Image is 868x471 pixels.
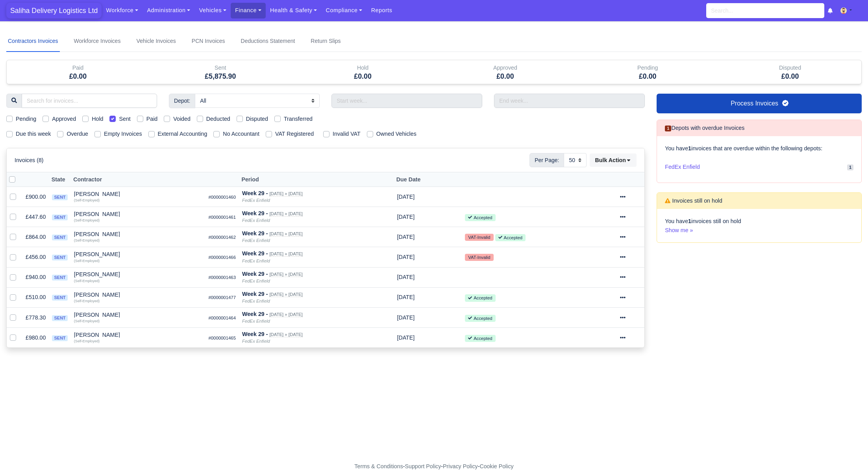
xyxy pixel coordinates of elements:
input: Search... [706,3,824,18]
td: £510.00 [22,287,49,307]
h5: £0.00 [440,72,570,81]
i: FedEx Enfield [242,319,270,323]
span: sent [52,194,67,200]
small: #0000001465 [208,336,236,340]
small: (Self-Employed) [74,198,100,202]
label: Hold [92,115,103,124]
div: Pending [582,63,713,72]
strong: Week 29 - [242,311,268,317]
label: Paid [146,115,158,124]
td: £864.00 [22,227,49,247]
div: [PERSON_NAME] [74,251,202,257]
h6: Invoices (8) [15,157,44,164]
strong: Week 29 - [242,271,268,277]
h5: £0.00 [298,72,428,81]
span: Per Page: [529,153,564,167]
small: (Self-Employed) [74,319,100,323]
small: VAT-Invalid [465,254,493,261]
small: [DATE] » [DATE] [269,191,302,196]
small: #0000001463 [208,275,236,280]
small: Accepted [465,294,495,301]
span: 4 days from now [397,334,415,341]
i: FedEx Enfield [242,259,270,263]
h5: £5,875.90 [155,72,286,81]
i: FedEx Enfield [242,198,270,203]
div: Pending [576,60,719,84]
h5: £0.00 [725,72,855,81]
a: Vehicles [194,3,231,18]
i: FedEx Enfield [242,218,270,223]
div: [PERSON_NAME] [74,312,202,318]
th: Due Date [394,172,462,187]
div: Disputed [725,63,855,72]
small: Accepted [465,315,495,322]
th: Contractor [71,172,205,187]
a: Deductions Statement [239,31,297,52]
div: [PERSON_NAME] [74,272,202,277]
span: 1 [665,126,671,131]
label: Disputed [246,115,268,124]
a: Workforce Invoices [72,31,122,52]
small: VAT-Invalid [465,234,493,241]
a: Process Invoices [657,94,862,113]
a: Cookie Policy [479,463,513,469]
div: You have invoices still on hold [657,209,861,243]
input: Start week... [331,94,482,108]
a: Privacy Policy [443,463,478,469]
label: Invalid VAT [333,129,361,139]
div: Hold [298,63,428,72]
div: Approved [440,63,570,72]
span: 1 [847,164,853,170]
strong: Week 29 - [242,291,268,297]
label: VAT Registered [275,129,314,139]
a: Support Policy [405,463,441,469]
div: [PERSON_NAME] [74,231,202,237]
span: sent [52,335,67,341]
div: [PERSON_NAME] [74,332,202,338]
td: £778.30 [22,307,49,327]
div: Sent [149,60,292,84]
label: External Accounting [158,129,207,139]
div: - - - [210,462,659,471]
small: [DATE] » [DATE] [269,272,302,277]
h6: Depots with overdue Invoices [665,125,744,131]
small: (Self-Employed) [74,339,100,343]
a: Compliance [321,3,366,18]
label: Owned Vehicles [376,129,416,139]
strong: Week 29 - [242,210,268,216]
small: [DATE] » [DATE] [269,312,302,317]
small: (Self-Employed) [74,299,100,303]
th: Period [239,172,394,187]
a: Health & Safety [266,3,322,18]
a: Administration [143,3,194,18]
td: £456.00 [22,247,49,267]
div: [PERSON_NAME] [74,292,202,297]
h5: £0.00 [13,72,143,81]
small: #0000001477 [208,295,236,300]
small: [DATE] » [DATE] [269,332,302,337]
span: sent [52,275,67,281]
div: [PERSON_NAME] [74,191,202,197]
label: Due this week [16,129,51,139]
small: (Self-Employed) [74,218,100,222]
div: [PERSON_NAME] [74,211,202,217]
a: Saliha Delivery Logistics Ltd [6,3,102,18]
th: State [49,172,70,187]
strong: 1 [688,145,691,151]
a: Show me » [665,227,693,233]
label: Voided [173,115,191,124]
strong: Week 29 - [242,250,268,257]
i: FedEx Enfield [242,279,270,283]
small: (Self-Employed) [74,259,100,263]
label: Overdue [67,129,88,139]
input: End week... [494,94,645,108]
small: (Self-Employed) [74,238,100,242]
label: Approved [52,115,76,124]
td: £980.00 [22,328,49,348]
